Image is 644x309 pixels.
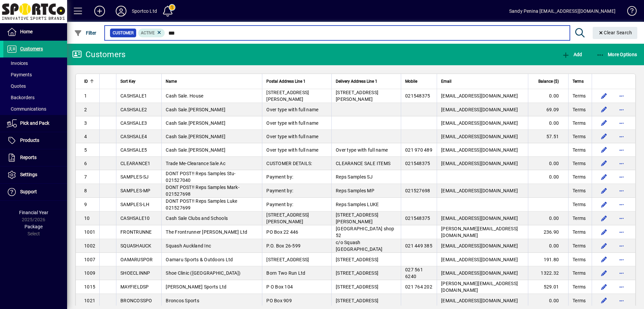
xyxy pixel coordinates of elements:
[7,106,46,112] span: Communications
[599,240,609,251] button: Edit
[166,257,233,262] span: Oamaru Sports & Outdoors Ltd
[336,298,378,303] span: [STREET_ADDRESS]
[538,78,559,85] span: Balance ($)
[336,147,388,153] span: Over type with full name
[528,225,568,239] td: 236.90
[120,78,136,85] span: Sort Key
[528,89,568,103] td: 0.00
[441,216,518,221] span: [EMAIL_ADDRESS][DOMAIN_NAME]
[3,24,67,40] a: Home
[84,229,95,235] span: 1001
[528,294,568,307] td: 0.00
[599,118,609,128] button: Edit
[3,184,67,200] a: Support
[336,257,378,262] span: [STREET_ADDRESS]
[166,147,225,153] span: Cash Sale.[PERSON_NAME]
[7,95,35,100] span: Backorders
[573,78,584,85] span: Terms
[573,106,586,113] span: Terms
[616,171,627,182] button: More options
[616,240,627,251] button: More options
[120,188,151,193] span: SAMPLES-MP
[84,270,95,276] span: 1009
[528,239,568,253] td: 0.00
[441,78,451,85] span: Email
[573,92,586,99] span: Terms
[166,198,237,210] span: DONT POST!! Reps Samples Luke 021527699
[405,78,417,85] span: Mobile
[616,185,627,196] button: More options
[336,78,377,85] span: Delivery Address Line 1
[72,27,98,39] button: Filter
[599,281,609,292] button: Edit
[266,174,293,180] span: Payment by:
[405,78,433,85] div: Mobile
[120,120,147,126] span: CASHSALE3
[120,284,149,289] span: MAYFIELDSP
[3,80,67,92] a: Quotes
[166,216,228,221] span: Cash Sale Clubs and Schools
[573,270,586,276] span: Terms
[84,257,95,262] span: 1007
[3,149,67,166] a: Reports
[110,5,132,17] button: Profile
[405,284,432,289] span: 021 764 202
[336,202,379,207] span: Reps Samples LUKE
[166,270,240,276] span: Shoe Clinic ([GEOGRAPHIC_DATA])
[120,243,152,248] span: SQUASHAUCK
[24,224,43,229] span: Package
[599,104,609,115] button: Edit
[166,134,225,139] span: Cash Sale.[PERSON_NAME]
[573,215,586,222] span: Terms
[599,268,609,278] button: Edit
[616,104,627,115] button: More options
[441,188,518,193] span: [EMAIL_ADDRESS][DOMAIN_NAME]
[441,257,518,262] span: [EMAIL_ADDRESS][DOMAIN_NAME]
[599,254,609,265] button: Edit
[120,134,147,139] span: CASHSALE4
[441,93,518,99] span: [EMAIL_ADDRESS][DOMAIN_NAME]
[132,6,157,16] div: Sportco Ltd
[596,52,637,57] span: More Options
[528,103,568,116] td: 69.09
[405,188,430,193] span: 021527698
[84,93,87,99] span: 1
[441,134,518,139] span: [EMAIL_ADDRESS][DOMAIN_NAME]
[616,145,627,155] button: More options
[528,130,568,143] td: 57.51
[528,116,568,130] td: 0.00
[599,145,609,155] button: Edit
[616,213,627,224] button: More options
[120,298,152,303] span: BRONCOSSPO
[598,30,632,35] span: Clear Search
[74,30,97,36] span: Filter
[166,229,247,235] span: The Frontrunner [PERSON_NAME] Ltd
[266,284,293,289] span: P O Box 104
[599,158,609,169] button: Edit
[573,187,586,194] span: Terms
[405,161,430,166] span: 021548375
[616,131,627,142] button: More options
[113,30,133,36] span: Customer
[72,49,125,60] div: Customers
[120,257,153,262] span: OAMARUSPOR
[266,229,298,235] span: PO Box 22 446
[573,297,586,304] span: Terms
[405,147,432,153] span: 021 970 489
[3,57,67,69] a: Invoices
[599,199,609,210] button: Edit
[573,201,586,208] span: Terms
[89,5,110,17] button: Add
[562,52,582,57] span: Add
[20,29,33,34] span: Home
[405,216,430,221] span: 021548375
[528,170,568,184] td: 0.00
[616,254,627,265] button: More options
[166,161,225,166] span: Trade Me-Clearance Sale Ac
[336,174,373,180] span: Reps Samples SJ
[573,120,586,126] span: Terms
[3,69,67,80] a: Payments
[3,166,67,183] a: Settings
[441,147,518,153] span: [EMAIL_ADDRESS][DOMAIN_NAME]
[266,298,292,303] span: PO Box 909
